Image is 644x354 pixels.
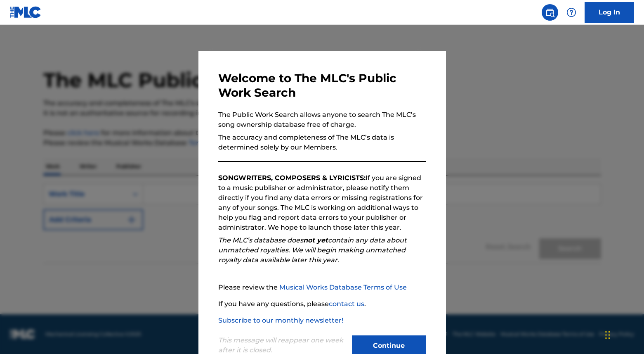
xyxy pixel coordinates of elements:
a: Log In [585,2,634,23]
iframe: Chat Widget [603,314,644,354]
img: search [545,7,555,17]
p: Please review the [218,283,426,292]
p: If you have any questions, please . [218,299,426,309]
h3: Welcome to The MLC's Public Work Search [218,71,426,100]
div: Help [563,4,580,21]
a: Musical Works Database Terms of Use [279,283,407,291]
p: The accuracy and completeness of The MLC’s data is determined solely by our Members. [218,133,426,152]
div: Drag [605,323,610,347]
p: The Public Work Search allows anyone to search The MLC’s song ownership database free of charge. [218,110,426,130]
strong: not yet [303,236,328,244]
a: contact us [329,300,364,308]
strong: SONGWRITERS, COMPOSERS & LYRICISTS: [218,174,366,182]
img: MLC Logo [10,6,42,18]
p: If you are signed to a music publisher or administrator, please notify them directly if you find ... [218,173,426,233]
a: Public Search [542,4,558,21]
em: The MLC’s database does contain any data about unmatched royalties. We will begin making unmatche... [218,236,407,264]
a: Subscribe to our monthly newsletter! [218,316,343,324]
img: help [566,7,576,17]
